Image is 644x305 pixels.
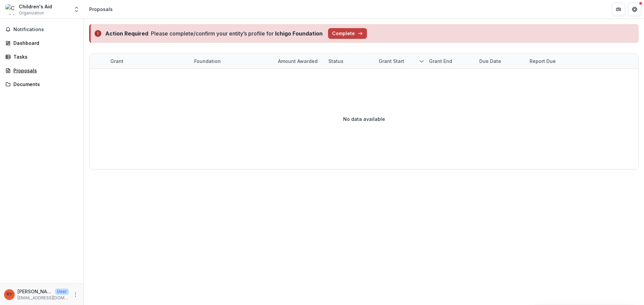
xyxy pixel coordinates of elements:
[274,58,322,65] div: Amount awarded
[19,10,44,16] span: Organization
[151,29,323,37] div: Please complete/confirm your entity’s profile for
[628,3,641,16] button: Get Help
[106,58,127,65] div: Grant
[13,53,75,60] div: Tasks
[475,54,526,68] div: Due Date
[190,58,225,65] div: Foundation
[526,54,576,68] div: Report Due
[3,51,81,62] a: Tasks
[343,116,385,123] p: No data available
[274,54,324,68] div: Amount awarded
[190,54,274,68] div: Foundation
[13,40,75,47] div: Dashboard
[324,54,375,68] div: Status
[106,54,190,68] div: Grant
[425,54,475,68] div: Grant end
[3,79,81,90] a: Documents
[55,289,69,295] p: User
[17,288,52,295] p: [PERSON_NAME]
[13,67,75,74] div: Proposals
[13,81,75,88] div: Documents
[71,291,79,299] button: More
[89,6,113,13] div: Proposals
[375,58,408,65] div: Grant start
[3,65,81,76] a: Proposals
[17,295,69,301] p: [EMAIL_ADDRESS][DOMAIN_NAME]
[87,4,115,14] nav: breadcrumb
[328,28,367,39] button: Complete
[275,30,323,37] strong: Ichigo Foundation
[419,59,424,64] svg: sorted descending
[7,292,12,297] div: Ryan Yoch
[3,37,81,49] a: Dashboard
[526,58,560,65] div: Report Due
[3,24,81,35] button: Notifications
[324,58,347,65] div: Status
[475,58,505,65] div: Due Date
[425,58,456,65] div: Grant end
[19,3,52,10] div: Children's Aid
[5,4,16,15] img: Children's Aid
[105,29,148,37] div: Action Required
[13,27,78,32] span: Notifications
[375,54,425,68] div: Grant start
[72,3,81,16] button: Open entity switcher
[612,3,625,16] button: Partners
